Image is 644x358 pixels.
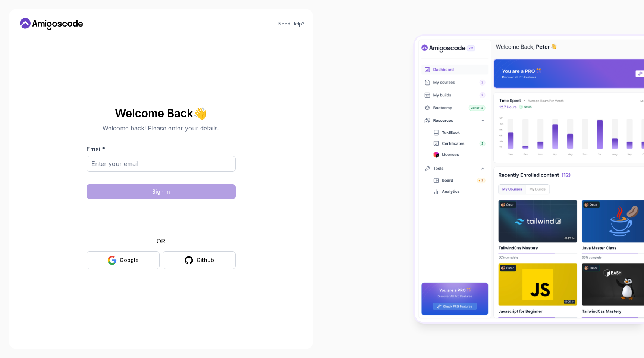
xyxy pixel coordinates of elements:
iframe: Widget containing checkbox for hCaptcha security challenge [105,204,217,232]
div: Github [197,256,214,264]
p: OR [157,237,165,246]
h2: Welcome Back [87,107,236,119]
p: Welcome back! Please enter your details. [87,124,236,133]
a: Need Help? [278,21,304,27]
button: Google [87,251,160,269]
div: Google [120,256,139,264]
span: 👋 [193,107,207,119]
div: Sign in [152,188,170,195]
button: Github [163,251,236,269]
input: Enter your email [87,156,236,172]
a: Home link [18,18,85,30]
label: Email * [87,145,105,153]
button: Sign in [87,184,236,199]
img: Amigoscode Dashboard [415,36,644,322]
